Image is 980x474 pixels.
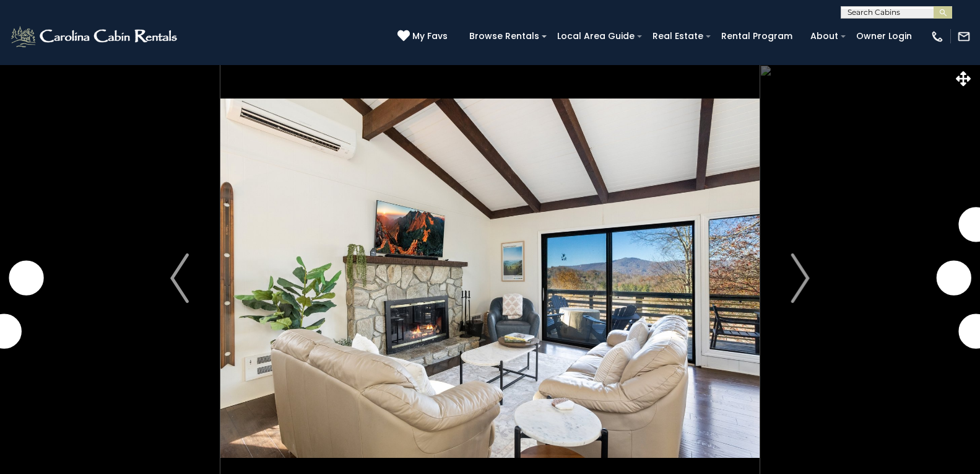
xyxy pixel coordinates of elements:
[551,27,641,46] a: Local Area Guide
[412,30,448,43] span: My Favs
[9,24,181,49] img: White-1-2.png
[930,30,944,43] img: phone-regular-white.png
[715,27,799,46] a: Rental Program
[804,27,844,46] a: About
[957,30,971,43] img: mail-regular-white.png
[463,27,545,46] a: Browse Rentals
[397,30,451,43] a: My Favs
[646,27,709,46] a: Real Estate
[791,253,810,303] img: arrow
[170,253,189,303] img: arrow
[850,27,918,46] a: Owner Login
